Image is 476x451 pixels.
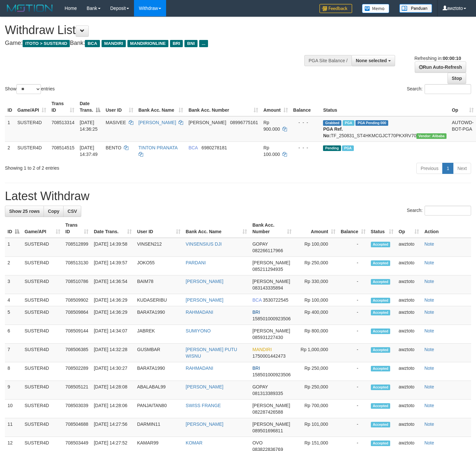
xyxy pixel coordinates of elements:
[186,297,223,303] a: [PERSON_NAME]
[134,257,183,275] td: JOKO55
[230,120,258,125] span: Copy 08996775161 to clipboard
[5,294,22,306] td: 4
[356,58,387,63] span: None selected
[399,4,432,13] img: panduan.png
[22,294,63,306] td: SUSTER4D
[5,24,311,37] h1: Withdraw List
[51,145,74,150] span: 708514515
[338,418,368,437] td: -
[424,403,434,408] a: Note
[338,362,368,381] td: -
[188,145,198,150] span: BCA
[320,98,449,116] th: Status
[22,306,63,325] td: SUSTER4D
[396,325,422,344] td: awztoto
[5,3,55,13] img: MOTION_logo.png
[371,260,390,266] span: Accepted
[63,275,91,294] td: 708510786
[188,120,226,125] span: [PERSON_NAME]
[355,120,388,126] span: PGA Pending
[416,133,447,139] span: Vendor URL: https://settle4.1velocity.biz
[9,209,40,214] span: Show 25 rows
[63,206,81,217] a: CSV
[134,306,183,325] td: BARATA1990
[80,145,98,157] span: [DATE] 14:37:49
[22,418,63,437] td: SUSTER4D
[77,98,103,116] th: Date Trans.: activate to sort column descending
[252,440,262,445] span: OVO
[139,120,176,125] a: [PERSON_NAME]
[186,328,211,333] a: SUMIYONO
[263,120,280,132] span: Rp 900.000
[371,279,390,285] span: Accepted
[5,206,44,217] a: Show 25 rows
[102,40,126,47] span: MANDIRI
[338,381,368,400] td: -
[368,219,396,238] th: Status: activate to sort column ascending
[22,381,63,400] td: SUSTER4D
[371,329,390,334] span: Accepted
[414,56,461,61] span: Refreshing in:
[294,306,338,325] td: Rp 400,000
[424,384,434,389] a: Note
[425,84,471,94] input: Search:
[5,362,22,381] td: 8
[304,55,352,66] div: PGA Site Balance /
[252,335,283,340] span: Copy 085931227430 to clipboard
[134,381,183,400] td: ABALABAL99
[252,241,268,247] span: GOPAY
[443,56,461,61] strong: 00:00:10
[396,219,422,238] th: Op: activate to sort column ascending
[396,400,422,418] td: awztoto
[447,73,466,84] a: Stop
[261,98,291,116] th: Amount: activate to sort column ascending
[186,279,223,284] a: [PERSON_NAME]
[134,344,183,362] td: GUSMBAR
[293,144,318,151] div: - - -
[134,219,183,238] th: User ID: activate to sort column ascending
[5,400,22,418] td: 10
[186,422,223,427] a: [PERSON_NAME]
[343,120,354,126] span: Marked by awztoto
[186,384,223,389] a: [PERSON_NAME]
[338,306,368,325] td: -
[442,163,453,174] a: 1
[323,120,341,126] span: Grabbed
[252,384,268,389] span: GOPAY
[396,275,422,294] td: awztoto
[91,400,134,418] td: [DATE] 14:28:06
[371,385,390,390] span: Accepted
[396,362,422,381] td: awztoto
[136,98,186,116] th: Bank Acc. Name: activate to sort column ascending
[186,366,213,371] a: RAHMADANI
[371,298,390,303] span: Accepted
[323,126,343,138] b: PGA Ref. No:
[91,238,134,257] td: [DATE] 14:39:58
[5,275,22,294] td: 3
[16,84,41,94] select: Showentries
[371,403,390,409] span: Accepted
[91,294,134,306] td: [DATE] 14:36:29
[103,98,136,116] th: User ID: activate to sort column ascending
[338,294,368,306] td: -
[294,381,338,400] td: Rp 250,000
[424,241,434,247] a: Note
[67,209,77,214] span: CSV
[252,285,283,291] span: Copy 083143335894 to clipboard
[23,40,70,47] span: ITOTO > SUSTER4D
[415,62,466,73] a: Run Auto-Refresh
[91,418,134,437] td: [DATE] 14:27:56
[63,400,91,418] td: 708503039
[91,325,134,344] td: [DATE] 14:34:07
[338,325,368,344] td: -
[252,428,283,433] span: Copy 089501696811 to clipboard
[424,260,434,265] a: Note
[252,316,291,321] span: Copy 158501000923506 to clipboard
[396,238,422,257] td: awztoto
[338,257,368,275] td: -
[352,55,395,66] button: None selected
[186,260,206,265] a: PARDANI
[294,325,338,344] td: Rp 800,000
[294,275,338,294] td: Rp 330,000
[22,344,63,362] td: SUSTER4D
